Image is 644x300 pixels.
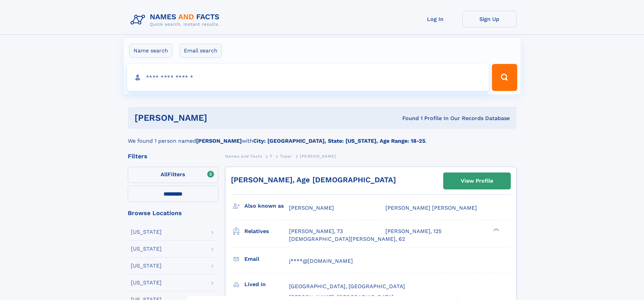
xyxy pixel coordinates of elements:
[289,205,334,211] span: [PERSON_NAME]
[131,229,162,235] div: [US_STATE]
[225,152,262,160] a: Names and Facts
[161,171,168,178] span: All
[196,138,242,144] b: [PERSON_NAME]
[408,11,462,27] a: Log In
[244,200,289,212] h3: Also known as
[385,205,477,211] span: [PERSON_NAME] [PERSON_NAME]
[131,280,162,285] div: [US_STATE]
[180,44,222,58] label: Email search
[128,153,218,159] div: Filters
[244,279,289,290] h3: Lived in
[270,152,272,160] a: T
[127,64,489,91] input: search input
[305,115,510,122] div: Found 1 Profile In Our Records Database
[289,235,405,243] a: [DEMOGRAPHIC_DATA][PERSON_NAME], 62
[128,167,218,183] label: Filters
[289,228,343,235] a: [PERSON_NAME], 73
[270,154,272,159] span: T
[300,154,336,159] span: [PERSON_NAME]
[131,246,162,252] div: [US_STATE]
[280,154,292,159] span: Topar
[492,228,500,232] div: ❯
[128,210,218,216] div: Browse Locations
[131,263,162,269] div: [US_STATE]
[135,114,305,122] h1: [PERSON_NAME]
[244,226,289,237] h3: Relatives
[462,11,517,27] a: Sign Up
[280,152,292,160] a: Topar
[128,11,225,29] img: Logo Names and Facts
[461,173,493,189] div: View Profile
[244,253,289,265] h3: Email
[231,176,396,184] a: [PERSON_NAME], Age [DEMOGRAPHIC_DATA]
[444,173,510,189] a: View Profile
[492,64,517,91] button: Search Button
[253,138,425,144] b: City: [GEOGRAPHIC_DATA], State: [US_STATE], Age Range: 18-25
[289,283,405,290] span: [GEOGRAPHIC_DATA], [GEOGRAPHIC_DATA]
[129,44,172,58] label: Name search
[385,228,442,235] a: [PERSON_NAME], 125
[128,129,517,145] div: We found 1 person named with .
